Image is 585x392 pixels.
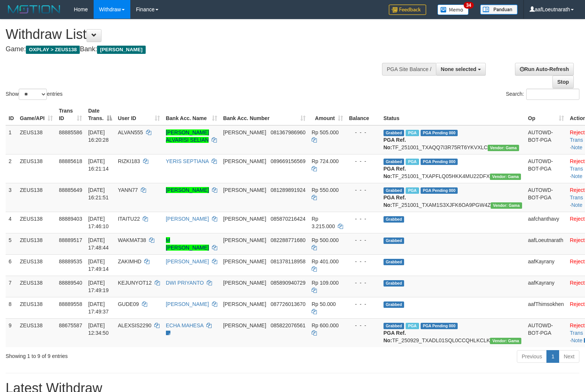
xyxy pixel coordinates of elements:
[223,258,266,264] span: [PERSON_NAME]
[491,202,522,209] span: Vendor URL: https://trx31.1velocity.biz
[270,322,305,328] span: Copy 085822076561 to clipboard
[59,258,82,264] span: 88889535
[59,158,82,164] span: 88885618
[546,350,559,363] a: 1
[312,237,339,243] span: Rp 500.000
[6,89,63,100] label: Show entries
[515,63,574,76] a: Run Auto-Refresh
[88,187,109,200] span: [DATE] 16:21:51
[525,297,567,318] td: aafThimsokhen
[384,137,406,150] b: PGA Ref. No:
[525,104,567,125] th: Op: activate to sort column ascending
[88,129,109,143] span: [DATE] 16:20:28
[571,144,582,150] a: Note
[17,318,56,347] td: ZEUS138
[384,323,404,329] span: Grabbed
[6,46,382,53] h4: Game: Bank:
[17,154,56,183] td: ZEUS138
[406,130,419,136] span: Marked by aafanarl
[406,323,419,329] span: Marked by aafpengsreynich
[270,280,305,286] span: Copy 085890940729 to clipboard
[59,216,82,222] span: 88889403
[270,216,305,222] span: Copy 085870216424 to clipboard
[525,254,567,276] td: aafKayrany
[406,187,419,194] span: Marked by aafanarl
[17,104,56,125] th: Game/API: activate to sort column ascending
[17,212,56,233] td: ZEUS138
[349,258,378,265] div: - - -
[421,130,458,136] span: PGA Pending
[559,350,579,363] a: Next
[118,216,140,222] span: ITAITU22
[381,154,525,183] td: TF_251001_TXAPFLQ05HKK4MU22DFX
[26,46,80,54] span: OXPLAY > ZEUS138
[490,338,521,344] span: Vendor URL: https://trx31.1velocity.biz
[349,300,378,308] div: - - -
[6,212,17,233] td: 4
[384,166,406,179] b: PGA Ref. No:
[115,104,163,125] th: User ID: activate to sort column ascending
[382,63,436,76] div: PGA Site Balance /
[56,104,85,125] th: Trans ID: activate to sort column ascending
[441,66,476,72] span: None selected
[223,129,266,135] span: [PERSON_NAME]
[19,89,47,100] select: Showentries
[17,297,56,318] td: ZEUS138
[17,233,56,254] td: ZEUS138
[59,322,82,328] span: 88675587
[223,280,266,286] span: [PERSON_NAME]
[525,183,567,212] td: AUTOWD-BOT-PGA
[17,183,56,212] td: ZEUS138
[163,104,220,125] th: Bank Acc. Name: activate to sort column ascending
[118,158,140,164] span: RIZKI183
[381,125,525,154] td: TF_251001_TXAQQ7I3R75RT6YKVXLC
[552,76,574,88] a: Stop
[59,280,82,286] span: 88889540
[223,301,266,307] span: [PERSON_NAME]
[349,129,378,136] div: - - -
[506,89,579,100] label: Search:
[270,187,305,193] span: Copy 081289891924 to clipboard
[59,237,82,243] span: 88889517
[166,216,209,222] a: [PERSON_NAME]
[312,158,339,164] span: Rp 724.000
[223,322,266,328] span: [PERSON_NAME]
[118,322,152,328] span: ALEXSIS2290
[389,4,426,15] img: Feedback.jpg
[346,104,381,125] th: Balance
[6,349,238,360] div: Showing 1 to 9 of 9 entries
[384,301,404,308] span: Grabbed
[570,216,585,222] a: Reject
[166,158,209,164] a: YERIS SEPTIANA
[166,280,204,286] a: DWI PRIYANTO
[118,237,146,243] span: WAKMAT38
[118,301,139,307] span: GUDE09
[384,216,404,223] span: Grabbed
[349,215,378,223] div: - - -
[85,104,115,125] th: Date Trans.: activate to sort column descending
[384,259,404,265] span: Grabbed
[6,4,63,15] img: MOTION_logo.png
[270,158,305,164] span: Copy 089669156569 to clipboard
[384,130,404,136] span: Grabbed
[166,322,203,328] a: ECHA MAHESA
[59,129,82,135] span: 88885586
[223,237,266,243] span: [PERSON_NAME]
[6,276,17,297] td: 7
[6,27,382,42] h1: Withdraw List
[490,174,521,180] span: Vendor URL: https://trx31.1velocity.biz
[464,2,474,9] span: 34
[384,195,406,208] b: PGA Ref. No:
[59,187,82,193] span: 88885649
[6,125,17,154] td: 1
[6,318,17,347] td: 9
[6,297,17,318] td: 8
[97,46,145,54] span: [PERSON_NAME]
[6,104,17,125] th: ID
[384,187,404,194] span: Grabbed
[118,187,138,193] span: YANN77
[88,258,109,272] span: [DATE] 17:49:14
[384,280,404,287] span: Grabbed
[480,4,518,15] img: panduan.png
[525,276,567,297] td: aafKayrany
